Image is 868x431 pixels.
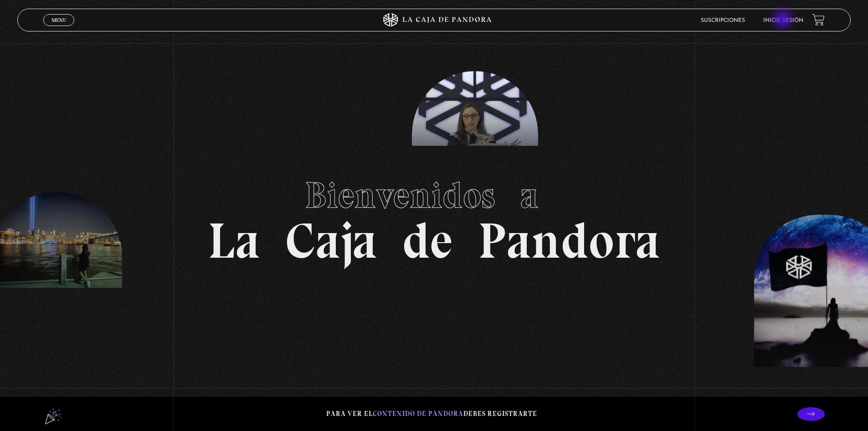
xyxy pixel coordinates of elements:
[763,18,803,23] a: Inicie sesión
[701,18,745,23] a: Suscripciones
[326,408,537,420] p: Para ver el debes registrarte
[812,14,825,26] a: View your shopping cart
[208,166,660,266] h1: La Caja de Pandora
[373,410,463,418] span: contenido de Pandora
[305,173,564,217] span: Bienvenidos a
[48,25,70,31] span: Cerrar
[51,17,67,23] span: Menu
